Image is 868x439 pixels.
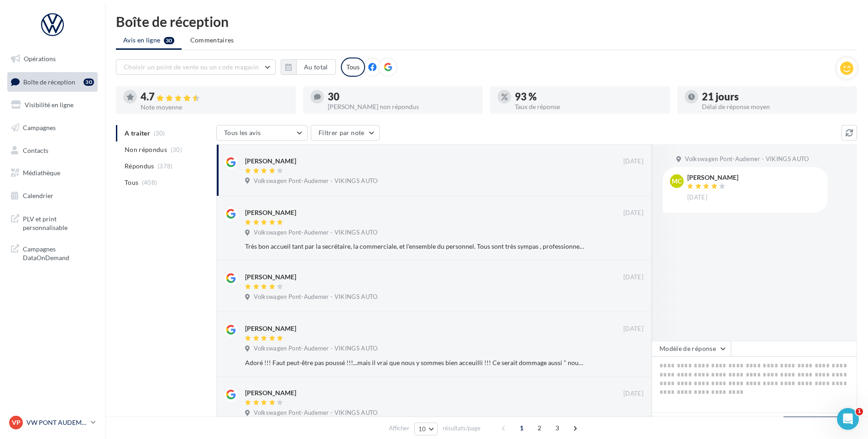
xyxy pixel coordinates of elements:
a: Campagnes DataOnDemand [5,239,99,266]
iframe: Intercom live chat [837,408,859,430]
span: Tous les avis [224,129,261,136]
div: Très bon accueil tant par la secrétaire, la commerciale, et l'ensemble du personnel. Tous sont tr... [245,242,584,251]
button: Au total [281,59,336,75]
span: 3 [550,421,565,435]
button: Au total [296,59,336,75]
a: Médiathèque [5,163,99,183]
span: Campagnes DataOnDemand [23,243,94,262]
div: Boîte de réception [116,15,857,28]
div: 30 [328,92,476,102]
span: (378) [157,162,173,170]
span: PLV et print personnalisable [23,213,94,232]
span: Volkswagen Pont-Audemer - VIKINGS AUTO [254,229,377,237]
span: [DATE] [623,325,643,333]
span: 10 [418,425,426,433]
a: Opérations [5,49,99,68]
span: Répondus [125,162,154,171]
div: 21 jours [702,92,850,102]
span: Volkswagen Pont-Audemer - VIKINGS AUTO [254,409,377,417]
p: VW PONT AUDEMER [26,418,87,427]
a: Contacts [5,141,99,160]
span: VP [12,418,21,427]
span: [DATE] [623,209,643,217]
button: Tous les avis [216,125,308,141]
span: 1 [856,408,863,415]
div: [PERSON_NAME] [245,324,296,333]
span: Volkswagen Pont-Audemer - VIKINGS AUTO [685,155,809,163]
button: Filtrer par note [311,125,380,141]
div: [PERSON_NAME] [687,174,738,181]
div: 30 [84,78,94,86]
span: 1 [514,421,529,435]
span: [DATE] [623,390,643,398]
a: VP VW PONT AUDEMER [7,414,98,431]
span: Volkswagen Pont-Audemer - VIKINGS AUTO [254,345,377,353]
div: Adoré !!! Faut peut-être pas poussé !!!...mais il vrai que nous y sommes bien acceuilli !!! Ce se... [245,358,584,367]
span: Tous [125,178,138,187]
span: Visibilité en ligne [25,101,73,109]
div: Délai de réponse moyen [702,104,850,110]
div: Tous [341,57,365,77]
span: Choisir un point de vente ou un code magasin [124,63,259,71]
span: (30) [171,146,182,153]
span: Non répondus [125,145,167,154]
div: [PERSON_NAME] [245,208,296,217]
span: Volkswagen Pont-Audemer - VIKINGS AUTO [254,177,377,185]
div: [PERSON_NAME] [245,272,296,282]
a: Campagnes [5,118,99,137]
button: Modèle de réponse [652,341,731,356]
span: [DATE] [687,193,707,202]
span: 2 [532,421,547,435]
span: Volkswagen Pont-Audemer - VIKINGS AUTO [254,293,377,301]
span: MC [672,177,682,186]
span: [DATE] [623,157,643,166]
div: Taux de réponse [515,104,663,110]
span: Boîte de réception [23,78,75,85]
a: Visibilité en ligne [5,95,99,115]
span: Commentaires [190,36,234,45]
span: Afficher [389,424,409,433]
a: Boîte de réception30 [5,72,99,92]
span: Médiathèque [23,169,60,177]
div: [PERSON_NAME] [245,157,296,166]
span: (408) [142,179,157,186]
span: Opérations [24,55,56,63]
div: Note moyenne [141,104,288,110]
button: Choisir un point de vente ou un code magasin [116,59,276,75]
div: 93 % [515,92,663,102]
span: Calendrier [23,192,53,199]
button: 10 [414,423,438,435]
a: PLV et print personnalisable [5,209,99,236]
span: Campagnes [23,124,56,131]
span: [DATE] [623,273,643,282]
div: 4.7 [141,92,288,102]
span: Contacts [23,146,48,154]
div: [PERSON_NAME] non répondus [328,104,476,110]
a: Calendrier [5,186,99,205]
div: [PERSON_NAME] [245,388,296,397]
span: résultats/page [443,424,481,433]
